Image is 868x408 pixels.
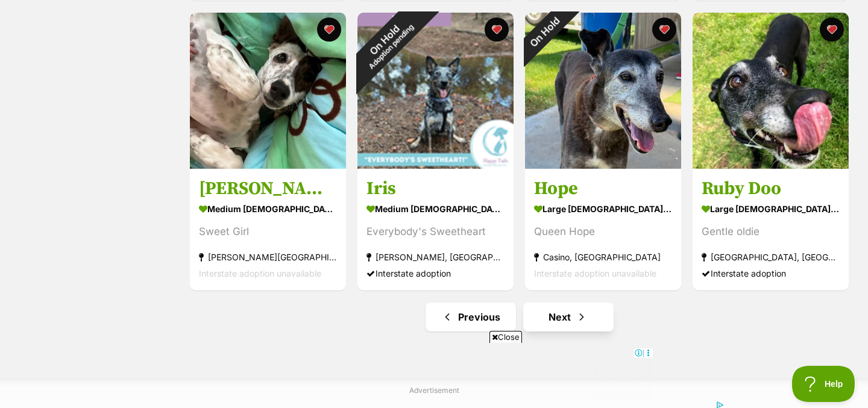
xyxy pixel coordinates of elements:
[525,168,681,290] a: Hope large [DEMOGRAPHIC_DATA] Dog Queen Hope Casino, [GEOGRAPHIC_DATA] Interstate adoption unavai...
[489,331,522,343] span: Close
[366,200,505,218] div: medium [DEMOGRAPHIC_DATA] Dog
[534,249,672,265] div: Casino, [GEOGRAPHIC_DATA]
[702,177,840,200] h3: Ruby Doo
[317,17,341,42] button: favourite
[693,168,849,290] a: Ruby Doo large [DEMOGRAPHIC_DATA] Dog Gentle oldie [GEOGRAPHIC_DATA], [GEOGRAPHIC_DATA] Interstat...
[693,13,849,169] img: Ruby Doo
[190,168,346,290] a: [PERSON_NAME] medium [DEMOGRAPHIC_DATA] Dog Sweet Girl [PERSON_NAME][GEOGRAPHIC_DATA][PERSON_NAME...
[367,22,415,71] span: Adoption pending
[189,303,850,331] nav: Pagination
[357,168,514,290] a: Iris medium [DEMOGRAPHIC_DATA] Dog Everybody's Sweetheart [PERSON_NAME], [GEOGRAPHIC_DATA] Inters...
[199,249,337,265] div: [PERSON_NAME][GEOGRAPHIC_DATA][PERSON_NAME][GEOGRAPHIC_DATA]
[357,13,514,169] img: Iris
[702,200,840,218] div: large [DEMOGRAPHIC_DATA] Dog
[702,265,840,281] div: Interstate adoption
[199,200,337,218] div: medium [DEMOGRAPHIC_DATA] Dog
[485,17,509,42] button: favourite
[215,348,653,402] iframe: Advertisement
[702,249,840,265] div: [GEOGRAPHIC_DATA], [GEOGRAPHIC_DATA]
[523,303,614,331] a: Next page
[702,224,840,240] div: Gentle oldie
[792,366,856,402] iframe: Help Scout Beacon - Open
[199,177,337,200] h3: [PERSON_NAME]
[426,303,516,331] a: Previous page
[534,224,672,240] div: Queen Hope
[366,177,505,200] h3: Iris
[199,224,337,240] div: Sweet Girl
[366,265,505,281] div: Interstate adoption
[357,159,514,171] a: On HoldAdoption pending
[199,268,321,278] span: Interstate adoption unavailable
[820,17,844,42] button: favourite
[534,177,672,200] h3: Hope
[525,13,681,169] img: Hope
[525,159,681,171] a: On Hold
[534,200,672,218] div: large [DEMOGRAPHIC_DATA] Dog
[366,249,505,265] div: [PERSON_NAME], [GEOGRAPHIC_DATA]
[652,17,676,42] button: favourite
[534,268,656,278] span: Interstate adoption unavailable
[190,13,346,169] img: Dizzy Babbington
[366,224,505,240] div: Everybody's Sweetheart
